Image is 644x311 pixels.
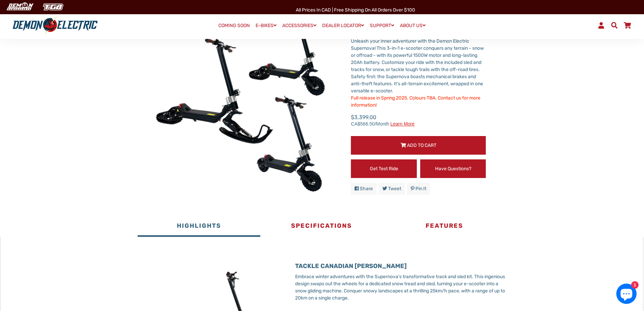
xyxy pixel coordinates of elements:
a: DEALER LOCATOR [320,21,366,30]
a: E-BIKES [253,21,279,30]
button: Add to Cart [351,136,486,155]
span: All Prices in CAD | Free shipping on all orders over $100 [296,7,415,13]
span: Add to Cart [407,142,436,148]
a: Get Test Ride [351,159,417,178]
button: Highlights [138,217,260,237]
span: Share [360,186,373,192]
p: Embrace winter adventures with the Supernova's transformative track and sled kit. This ingenious ... [295,273,506,302]
button: Features [383,217,506,237]
span: $3,399.00 [351,113,414,126]
span: Full release in Spring 2025. Colours TBA. Contact us for more information! [351,95,480,108]
img: Demon Electric logo [10,17,100,34]
span: Unleash your inner adventurer with the Demon Electric Supernova! This 3-in-1 e-scooter conquers a... [351,38,484,94]
button: Specifications [260,217,383,237]
img: TGB Canada [39,1,67,13]
a: Have Questions? [420,159,486,178]
span: Tweet [388,186,401,192]
a: ABOUT US [398,21,428,30]
inbox-online-store-chat: Shopify online store chat [614,284,639,306]
a: ACCESSORIES [280,21,319,30]
h3: TACKLE CANADIAN [PERSON_NAME] [295,263,506,270]
a: SUPPORT [367,21,397,30]
a: COMING SOON [216,21,252,30]
img: Demon Electric [3,1,36,13]
span: Pin it [415,186,426,192]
